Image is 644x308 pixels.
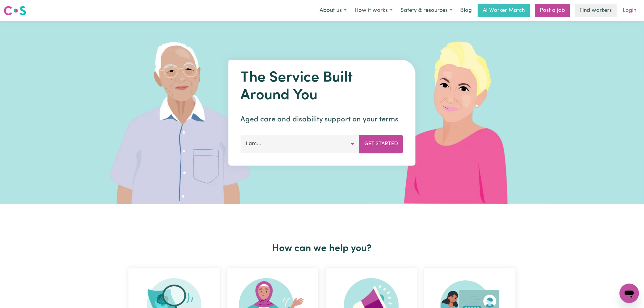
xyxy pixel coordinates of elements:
img: Careseekers logo [4,5,26,16]
button: Get Started [359,135,404,153]
a: Blog [457,4,475,17]
a: AI Worker Match [478,4,530,17]
button: About us [316,4,351,17]
button: I am... [241,135,360,153]
a: Careseekers logo [4,4,26,18]
a: Post a job [535,4,570,17]
h1: The Service Built Around You [241,69,404,104]
p: Aged care and disability support on your terms [241,114,404,125]
button: Safety & resources [397,4,457,17]
iframe: Button to launch messaging window [620,284,639,303]
a: Login [619,4,640,17]
a: Find workers [575,4,617,17]
button: How it works [351,4,397,17]
h2: How can we help you? [125,243,519,254]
